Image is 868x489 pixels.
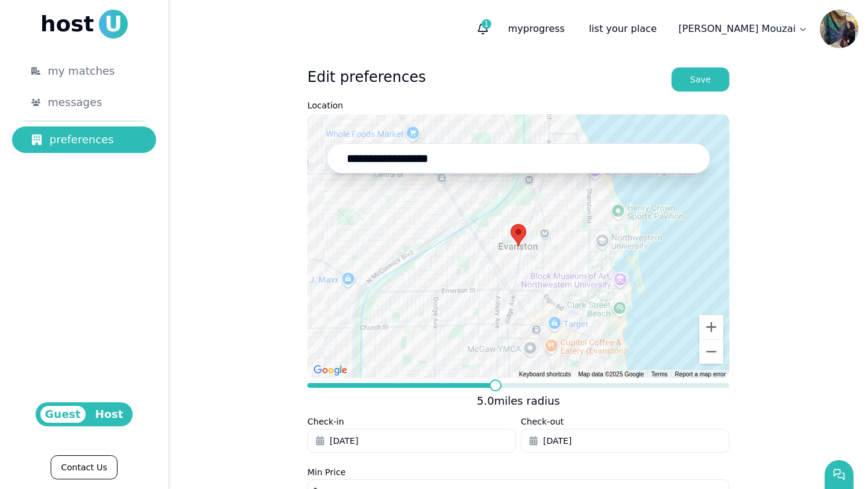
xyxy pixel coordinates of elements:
[578,371,644,378] span: Map data ©2025 Google
[543,435,571,447] span: [DATE]
[579,17,667,41] a: list your place
[310,363,350,378] a: Open this area in Google Maps (opens a new window)
[40,12,94,36] span: host
[307,101,343,110] label: Location
[307,417,344,426] label: Check-in
[51,455,117,479] a: Contact Us
[48,63,115,79] span: my matches
[48,94,102,111] span: messages
[498,17,574,41] p: progress
[671,67,729,92] button: Save
[482,19,491,29] span: 1
[679,22,796,36] p: [PERSON_NAME] Mouzai
[40,406,86,423] span: Guest
[820,10,858,48] img: Sarah Mouzai avatar
[307,67,426,92] h3: Edit preferences
[651,371,667,378] a: Terms (opens in new tab)
[519,370,571,379] button: Keyboard shortcuts
[307,467,345,477] label: Min Price
[472,18,494,40] button: 1
[699,340,723,364] button: Zoom out
[12,89,156,116] a: messages
[330,435,358,447] span: [DATE]
[690,73,711,86] div: Save
[508,23,523,34] span: my
[307,429,516,453] button: [DATE]
[99,10,128,39] span: U
[699,315,723,339] button: Zoom in
[521,417,564,426] label: Check-out
[477,393,560,410] p: 5.0 miles radius
[521,429,729,453] button: [DATE]
[31,131,137,148] div: preferences
[40,10,128,39] a: hostU
[310,363,350,378] img: Google
[90,406,128,423] span: Host
[12,126,156,153] a: preferences
[675,371,726,378] a: Report a map error
[12,58,156,84] a: my matches
[671,17,815,41] a: [PERSON_NAME] Mouzai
